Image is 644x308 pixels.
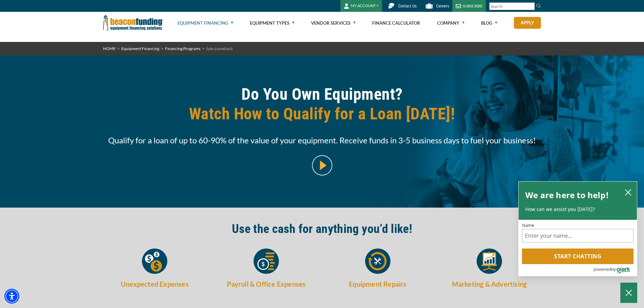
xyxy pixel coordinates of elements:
[103,279,207,289] h5: Unexpected Expenses
[528,4,533,9] a: Clear search text
[121,46,159,51] a: Equipment Financing
[254,248,279,274] img: Payroll & Office Expenses
[250,12,294,34] a: Equipment Types
[522,248,634,264] button: Start chatting
[611,265,616,274] span: by
[620,283,637,303] button: Close Chatbox
[477,248,502,274] img: Marketing & Advertising
[142,248,167,274] img: Unexpected Expenses
[593,264,637,276] a: Powered by Olark
[398,4,416,8] span: Contact Us
[525,188,609,202] h2: We are here to help!
[522,223,634,228] label: Name
[165,46,200,51] a: Financing Programs
[525,206,630,213] p: How can we assist you [DATE]?
[206,46,233,51] span: Sale-Leaseback
[372,12,420,34] a: Finance Calculator
[4,289,19,304] div: Accessibility Menu
[312,155,332,175] img: video modal pop-up play button
[514,17,541,29] a: Apply
[103,134,541,147] span: Qualify for a loan of up to 60-90% of the value of your equipment. Receive funds in 3-5 business ...
[436,4,449,8] span: Careers
[103,46,116,51] a: HOME
[489,2,535,10] input: Search
[215,279,318,289] h5: Payroll & Office Expenses
[365,248,390,274] img: Equipment Repairs
[177,12,233,34] a: Equipment Financing
[103,221,541,237] h2: Use the cash for anything you’d like!
[481,12,497,34] a: Blog
[326,279,430,289] h5: Equipment Repairs
[522,229,634,242] input: Name
[536,3,541,8] img: Search
[623,187,634,197] button: close chatbox
[103,85,541,129] h1: Do You Own Equipment?
[593,265,611,274] span: powered
[438,279,541,289] h5: Marketing & Advertising
[437,12,464,34] a: Company
[518,181,637,277] div: olark chatbox
[103,104,541,124] span: Watch How to Qualify for a Loan [DATE]!
[311,12,356,34] a: Vendor Services
[103,12,163,34] img: Beacon Funding Corporation logo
